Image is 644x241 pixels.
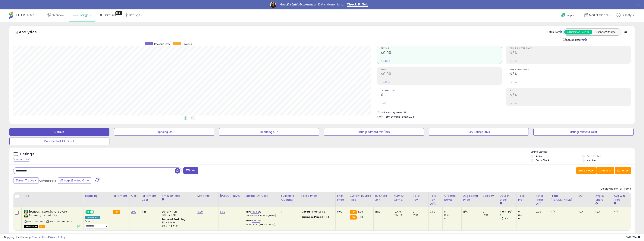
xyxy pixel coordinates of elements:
small: Prev: $0.00 [381,81,390,83]
small: Avg BB Share. [595,202,598,205]
div: seller snap | | [4,236,65,239]
small: (0%) [413,214,418,217]
div: 0.00 [337,210,345,213]
span: OFF [94,210,100,214]
span: Revenue (prev) [154,42,171,46]
div: Markup on Cost [246,194,278,198]
div: 4.15 [142,210,157,213]
button: Filters [183,167,198,174]
div: Amazon Fees [162,194,194,198]
a: Terms of Use [32,235,48,239]
b: Listed Price: [301,210,319,213]
h2: 0 [381,93,502,98]
p: -35.67% Profit [PERSON_NAME] [246,214,277,217]
div: % [246,210,277,217]
button: Save View [576,167,596,174]
button: Deactivated & In Stock [9,138,109,145]
a: Settings [122,9,145,21]
div: Fulfillable Quantity [281,194,298,202]
span: $0.04 [407,115,414,119]
span: 5.99 [358,215,363,219]
span: Hi Resty [621,13,632,17]
small: (0%) [518,214,523,217]
a: -28.76 [252,219,260,223]
h2: $0.00 [381,51,502,56]
b: Max: [246,219,252,222]
p: -14.36% Profit [PERSON_NAME] [246,223,277,226]
button: Columns [596,167,614,174]
div: Ordered Items [444,194,460,202]
div: Amazon AI * [85,216,100,219]
div: $5.98 [301,210,333,213]
a: 2.99 [131,210,137,214]
div: Total Profit [518,194,533,202]
div: 0 [483,210,498,213]
b: Total Inventory Value: [377,111,403,114]
div: Displaying 1 to 1 of 1 items [601,187,631,191]
small: Prev: N/A [510,102,517,104]
div: N/A [463,210,478,213]
div: [PERSON_NAME] [220,194,242,198]
button: Default [9,128,109,136]
h2: $0.00 [381,72,502,77]
span: | SKU: B00MIJV852-VEN [46,220,72,223]
div: Repricing [85,194,109,198]
small: FBA [113,210,120,214]
a: Check It Out [347,3,368,7]
small: (0%) [444,214,449,217]
button: Non Competitive [429,128,529,136]
div: 0 [413,217,428,220]
div: Velocity [483,194,496,198]
div: N/A [551,210,574,213]
span: FBA [39,225,45,228]
div: Total Profit Diff. [536,194,547,206]
p: Listing States: [531,150,635,154]
small: Prev: N/A [510,81,517,83]
label: Out of Stock [536,159,549,162]
strong: Copyright [4,235,17,239]
div: Include Returns [560,37,591,42]
div: 4 (57.14%) [500,210,516,213]
div: Close [637,3,641,6]
small: Amazon Fees. [162,198,164,201]
small: Days In Stock. [500,202,502,205]
div: 15% for > $15 [162,213,193,217]
div: Current Buybox Price [350,194,372,202]
div: 0 [483,217,498,220]
button: Listings With Cost [592,30,620,34]
a: Overview [44,9,67,21]
span: Profit [PERSON_NAME] [510,47,631,50]
i: Get Help [561,13,566,18]
a: DataHub [97,9,119,21]
a: Hi Resty [617,13,634,22]
th: The percentage added to the cost of goods (COGS) that forms the calculator for Min & Max prices. [244,192,280,207]
a: Privacy Policy [49,235,65,239]
span: Revenue [381,47,502,50]
a: Listings [70,9,94,21]
div: Avg BB Share [595,194,611,202]
li: $9 [377,110,628,114]
div: N/A [579,210,591,213]
div: Ship Price [337,194,347,202]
span: Overview [52,13,64,17]
small: (0%) [483,214,488,217]
div: $15.01 - $16.24 [162,224,193,227]
b: [PERSON_NAME] D' Oro D'Oro Espresso, Instant, 2 oz [29,210,75,218]
span: Revenue [182,42,192,46]
span: ROI [510,90,631,92]
button: Aug-29 - Sep-04 [58,177,91,184]
label: Deactivated [587,155,601,158]
small: Prev: $0.00 [381,60,390,62]
h2: N/A [510,51,631,56]
div: Tooltip anchor [115,11,122,15]
div: Num of Comp. [394,194,410,202]
div: 0 [518,217,534,220]
div: 8% for <= $15 [162,210,193,213]
div: N/A [595,210,609,213]
div: 0 [444,217,461,220]
div: Fulfillment Cost [142,194,158,202]
span: Aug-29 - Sep-04 [64,179,86,182]
a: -59.53 [251,210,259,214]
small: Prev: 0 [381,102,386,104]
a: 4.99 [197,210,203,214]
